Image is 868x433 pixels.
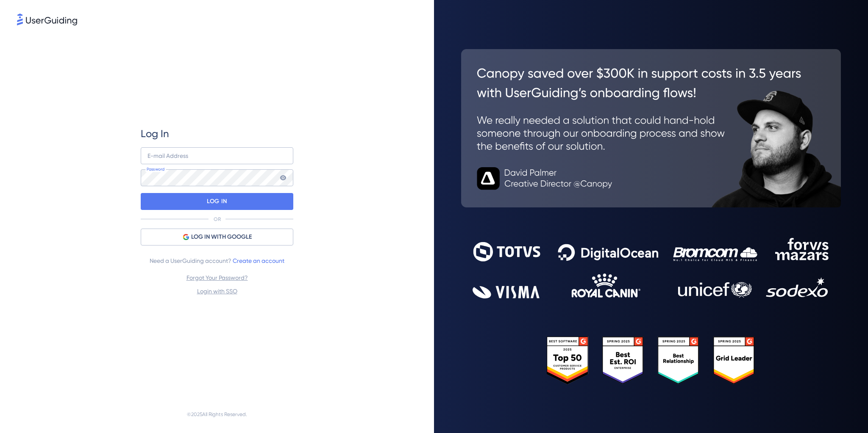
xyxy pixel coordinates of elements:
[150,256,284,266] span: Need a UserGuiding account?
[187,409,247,419] span: © 2025 All Rights Reserved.
[207,195,227,208] p: LOG IN
[141,147,293,164] input: example@company.com
[233,257,284,264] a: Create an account
[141,127,169,141] span: Log In
[197,288,237,295] a: Login with SSO
[547,336,756,384] img: 25303e33045975176eb484905ab012ff.svg
[214,216,221,223] p: OR
[473,238,829,298] img: 9302ce2ac39453076f5bc0f2f2ca889b.svg
[17,14,77,25] img: 8faab4ba6bc7696a72372aa768b0286c.svg
[191,232,252,242] span: LOG IN WITH GOOGLE
[461,49,841,208] img: 26c0aa7c25a843aed4baddd2b5e0fa68.svg
[186,274,248,281] a: Forgot Your Password?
